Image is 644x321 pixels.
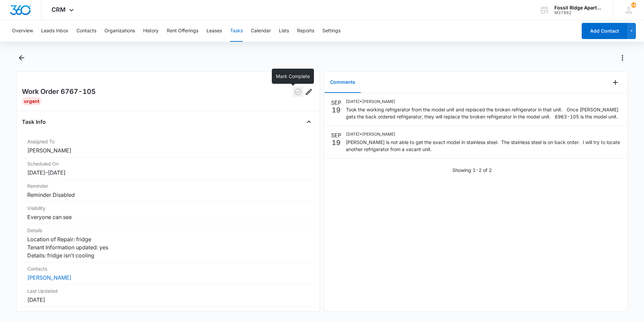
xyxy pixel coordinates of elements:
[346,139,621,153] p: [PERSON_NAME] is not able to get the exact model in stainless steel. The stainless steel is on ba...
[22,262,314,285] div: Contacts[PERSON_NAME]
[167,20,198,42] button: Rent Offerings
[22,202,314,224] div: VisibilityEveryone can see
[346,99,621,105] p: [DATE] • [PERSON_NAME]
[554,5,604,10] div: account name
[346,106,621,120] p: Took the working refrigerator from the model unit and replaced the broken refrigerator in that un...
[27,287,309,294] dt: Last Updated
[27,227,309,234] dt: Details
[27,169,309,177] dd: [DATE] – [DATE]
[22,97,41,105] div: Urgent
[297,20,314,42] button: Reports
[76,20,96,42] button: Contacts
[303,116,314,127] button: Close
[331,131,341,139] p: SEP
[143,20,159,42] button: History
[332,139,341,146] p: 19
[325,72,361,93] button: Comments
[22,224,314,262] div: DetailsLocation of Repair: fridge Tenant Information updated: yes Details: fridge isn't cooling
[554,10,604,15] div: account id
[279,20,289,42] button: Lists
[610,77,621,88] button: Add Comment
[27,160,309,167] dt: Scheduled On
[582,23,627,39] button: Add Contact
[303,86,314,97] button: Edit
[452,167,492,174] p: Showing 1-2 of 2
[631,2,636,8] div: notifications count
[27,191,309,199] dd: Reminder Disabled
[631,2,636,8] span: 144
[22,86,96,97] h2: Work Order 6767-105
[16,52,27,63] button: Back
[27,205,309,212] dt: Visibility
[322,20,341,42] button: Settings
[27,213,309,221] dd: Everyone can see
[22,118,46,126] h4: Task Info
[27,235,309,259] dd: Location of Repair: fridge Tenant Information updated: yes Details: fridge isn't cooling
[52,6,66,13] span: CRM
[12,20,33,42] button: Overview
[22,157,314,180] div: Scheduled On[DATE]–[DATE]
[27,146,309,154] dd: [PERSON_NAME]
[27,310,309,317] dt: Created On
[617,52,628,63] button: Actions
[27,182,309,189] dt: Reminder
[22,180,314,202] div: ReminderReminder Disabled
[331,99,341,107] p: SEP
[27,265,309,272] dt: Contacts
[22,135,314,157] div: Assigned To[PERSON_NAME]
[346,131,621,137] p: [DATE] • [PERSON_NAME]
[27,274,71,281] a: [PERSON_NAME]
[41,20,68,42] button: Leads Inbox
[251,20,271,42] button: Calendar
[206,20,222,42] button: Leases
[22,285,314,307] div: Last Updated[DATE]
[230,20,243,42] button: Tasks
[332,107,341,113] p: 19
[272,69,314,84] div: Mark Complete
[104,20,135,42] button: Organizations
[27,138,309,145] dt: Assigned To
[27,296,309,304] dd: [DATE]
